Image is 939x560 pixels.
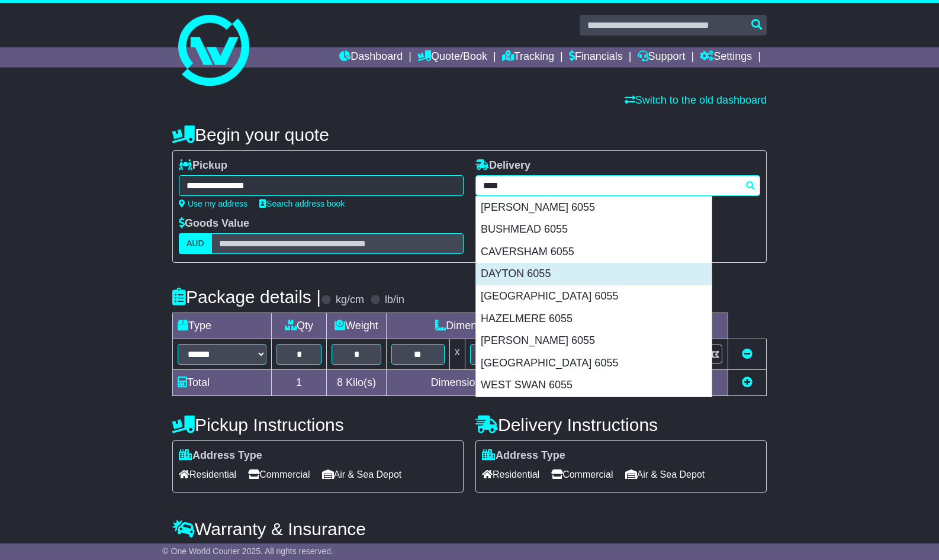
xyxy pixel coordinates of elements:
label: Address Type [482,449,565,462]
a: Dashboard [339,47,403,67]
a: Settings [700,47,752,67]
td: x [449,339,465,370]
h4: Pickup Instructions [172,415,464,435]
span: Air & Sea Depot [625,465,705,484]
h4: Warranty & Insurance [172,519,767,539]
div: [GEOGRAPHIC_DATA] 6055 [476,285,712,308]
label: Pickup [179,159,227,172]
td: 1 [272,370,327,396]
a: Financials [569,47,623,67]
span: Commercial [551,465,613,484]
div: CAVERSHAM 6055 [476,241,712,263]
div: BUSHMEAD 6055 [476,218,712,241]
h4: Package details | [172,287,321,307]
label: kg/cm [336,294,364,307]
a: Switch to the old dashboard [625,94,767,106]
label: AUD [179,233,212,254]
td: Dimensions in Centimetre(s) [386,370,606,396]
a: Quote/Book [417,47,487,67]
a: Use my address [179,199,247,208]
td: Weight [327,313,387,339]
a: Search address book [259,199,345,208]
div: HAZELMERE 6055 [476,308,712,330]
span: 8 [337,376,343,388]
a: Add new item [742,376,753,388]
a: Support [638,47,686,67]
td: Dimensions (L x W x H) [386,313,606,339]
div: DAYTON 6055 [476,263,712,285]
label: Delivery [475,159,530,172]
h4: Begin your quote [172,125,767,144]
td: Kilo(s) [327,370,387,396]
span: Air & Sea Depot [322,465,402,484]
span: Residential [179,465,236,484]
td: Type [173,313,272,339]
td: Qty [272,313,327,339]
a: Remove this item [742,348,753,360]
span: © One World Courier 2025. All rights reserved. [162,546,333,556]
span: Commercial [248,465,310,484]
label: Goods Value [179,217,249,230]
div: WEST SWAN 6055 [476,374,712,397]
label: lb/in [385,294,404,307]
h4: Delivery Instructions [475,415,767,435]
div: [GEOGRAPHIC_DATA] 6055 [476,352,712,375]
div: [PERSON_NAME] 6055 [476,197,712,219]
span: Residential [482,465,539,484]
div: [PERSON_NAME] 6055 [476,330,712,352]
td: Total [173,370,272,396]
a: Tracking [502,47,554,67]
label: Address Type [179,449,262,462]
